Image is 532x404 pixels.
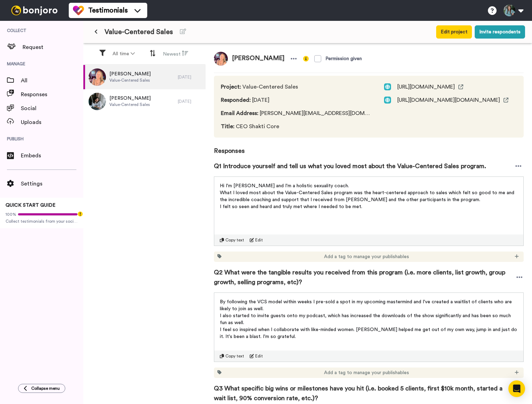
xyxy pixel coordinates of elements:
[88,6,128,15] span: Testimonials
[21,118,83,126] span: Uploads
[221,124,234,129] span: Title :
[397,83,455,91] span: [URL][DOMAIN_NAME]
[220,204,362,209] span: I felt so seen and heard and truly met where I needed to be met.
[109,102,151,107] span: Value-Centered Sales
[220,327,518,339] span: I feel so inspired when I collaborate with like-minded women. [PERSON_NAME] helped me get out of ...
[255,237,263,243] span: Edit
[83,65,206,89] a: [PERSON_NAME]Value-Centered Sales[DATE]
[475,25,525,39] button: Invite respondents
[83,89,206,114] a: [PERSON_NAME]Value-Centered Sales[DATE]
[228,52,289,66] span: [PERSON_NAME]
[225,237,244,243] span: Copy text
[21,76,83,85] span: All
[6,203,56,208] span: QUICK START GUIDE
[220,313,512,325] span: I also started to invite guests onto my podcast, which has increased the downloads of the show si...
[384,83,391,90] img: web.svg
[109,77,151,83] span: Value-Centered Sales
[8,6,60,15] img: bj-logo-header-white.svg
[108,48,139,60] button: All time
[221,84,241,90] span: Project :
[384,97,391,104] img: web.svg
[6,212,16,217] span: 100%
[214,267,515,287] span: Q2 What were the tangible results you received from this program (i.e. more clients, list growth,...
[73,5,84,16] img: tm-color.svg
[221,97,251,103] span: Responded :
[436,25,472,39] button: Edit project
[214,384,516,403] span: Q3 What specific big wins or milestones have you hit (i.e. booked 5 clients, first $10k month, st...
[221,122,370,131] span: CEO Shakti Core
[221,96,370,104] span: [DATE]
[105,27,173,37] span: Value-Centered Sales
[31,386,60,391] span: Collapse menu
[221,109,370,117] span: [PERSON_NAME][EMAIL_ADDRESS][DOMAIN_NAME]
[214,138,524,156] span: Responses
[89,93,106,110] img: 58c63015-cfe3-4aad-b241-9b8b249cf5d3.jpeg
[225,353,244,359] span: Copy text
[21,104,83,113] span: Social
[397,96,500,104] span: [URL][DOMAIN_NAME][DOMAIN_NAME]
[109,71,151,77] span: [PERSON_NAME]
[159,47,192,60] button: Newest
[220,190,516,202] span: What I loved most about the Value-Centered Sales program was the heart-centered approach to sales...
[220,183,349,188] span: Hi I'm [PERSON_NAME] and I'm a holistic sexuality coach.
[255,353,263,359] span: Edit
[221,110,258,116] span: Email Address :
[109,95,151,102] span: [PERSON_NAME]
[303,56,309,61] img: info-yellow.svg
[324,369,409,376] span: Add a tag to manage your publishables
[214,52,228,66] img: c39b1a7a-93c4-4e6c-9e9f-fd4447904735.jpeg
[221,83,370,91] span: Value-Centered Sales
[324,253,409,260] span: Add a tag to manage your publishables
[21,180,83,188] span: Settings
[214,161,486,171] span: Q1 Introduce yourself and tell us what you loved most about the Value-Centered Sales program.
[21,90,83,99] span: Responses
[77,211,83,217] div: Tooltip anchor
[325,55,362,62] div: Permission given
[89,68,106,86] img: c39b1a7a-93c4-4e6c-9e9f-fd4447904735.jpeg
[21,151,83,160] span: Embeds
[220,299,513,311] span: By following the VCS model within weeks I pre-sold a spot in my upcoming mastermind and I've crea...
[508,380,525,397] div: Open Intercom Messenger
[178,74,202,80] div: [DATE]
[18,384,65,393] button: Collapse menu
[23,43,83,51] span: Request
[6,219,78,224] span: Collect testimonials from your socials
[178,99,202,104] div: [DATE]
